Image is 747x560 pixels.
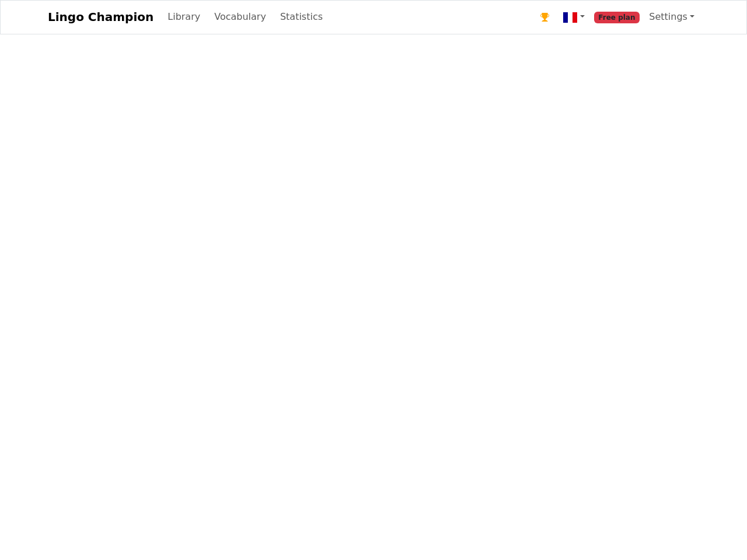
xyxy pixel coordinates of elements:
[589,5,645,29] a: Free plan
[594,12,640,23] span: Free plan
[48,5,153,29] a: Lingo Champion
[563,10,577,24] img: fr.svg
[644,5,699,29] a: Settings
[275,5,327,29] a: Statistics
[210,5,271,29] a: Vocabulary
[163,5,205,29] a: Library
